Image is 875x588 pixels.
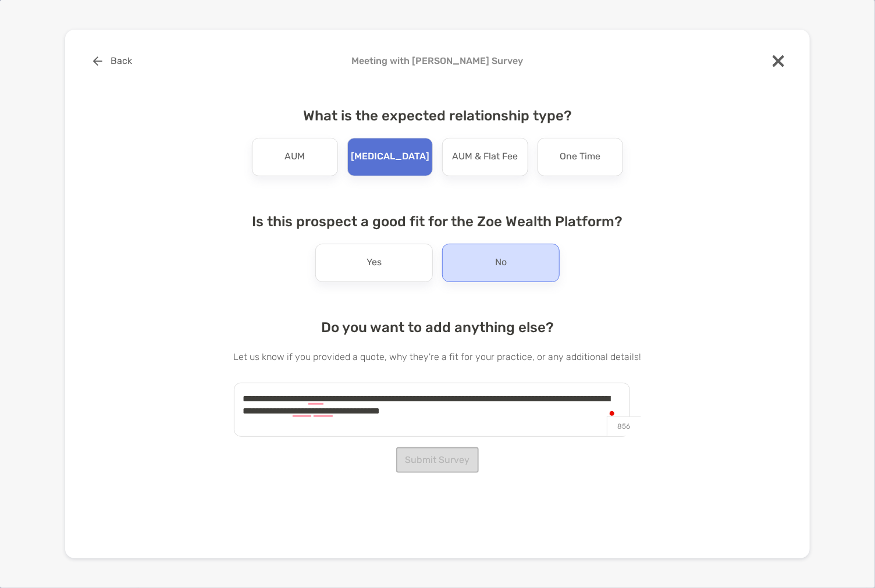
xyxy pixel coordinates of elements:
[234,383,630,437] textarea: To enrich screen reader interactions, please activate Accessibility in Grammarly extension settings
[234,350,642,364] p: Let us know if you provided a quote, why they're a fit for your practice, or any additional details!
[351,148,429,166] p: [MEDICAL_DATA]
[452,148,518,166] p: AUM & Flat Fee
[93,56,102,66] img: button icon
[234,319,642,336] h4: Do you want to add anything else?
[284,148,305,166] p: AUM
[84,48,141,74] button: Back
[367,254,382,272] p: Yes
[234,213,642,230] h4: Is this prospect a good fit for the Zoe Wealth Platform?
[495,254,507,272] p: No
[234,108,642,124] h4: What is the expected relationship type?
[560,148,600,166] p: One Time
[607,416,641,436] p: 856
[84,55,791,66] h4: Meeting with [PERSON_NAME] Survey
[773,55,784,67] img: close modal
